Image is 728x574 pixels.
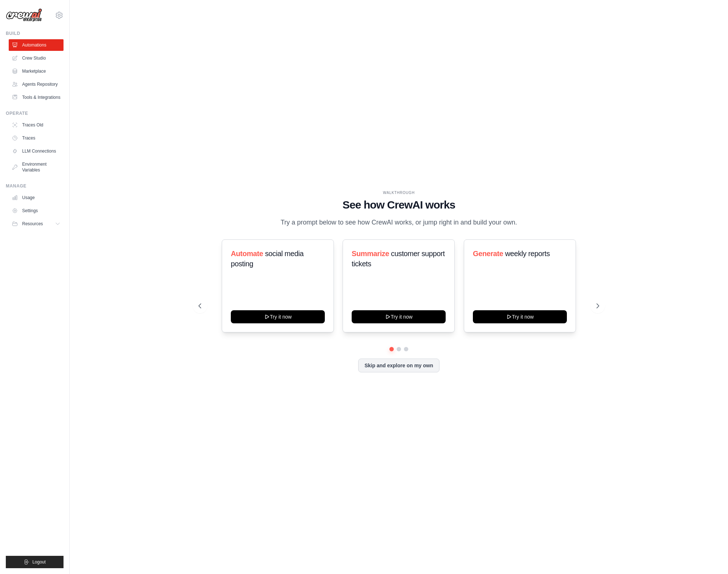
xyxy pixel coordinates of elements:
a: Crew Studio [9,52,64,64]
iframe: Chat Widget [692,539,728,574]
span: customer support tickets [352,250,445,268]
a: Traces Old [9,119,64,131]
div: WALKTHROUGH [199,190,599,195]
span: Generate [473,250,503,258]
a: Usage [9,192,64,203]
a: Tools & Integrations [9,92,64,103]
img: Logo [6,8,42,22]
button: Try it now [231,310,325,323]
a: Environment Variables [9,158,64,176]
button: Try it now [473,310,567,323]
div: Build [6,31,64,36]
button: Resources [9,218,64,230]
div: Manage [6,183,64,189]
button: Skip and explore on my own [358,359,439,372]
button: Try it now [352,310,446,323]
span: Resources [22,221,43,227]
span: Automate [231,250,263,258]
span: weekly reports [505,250,549,258]
a: LLM Connections [9,145,64,157]
a: Marketplace [9,65,64,77]
a: Traces [9,132,64,144]
span: Logout [32,559,46,565]
div: Operate [6,110,64,116]
span: Summarize [352,250,389,258]
a: Automations [9,39,64,51]
h1: See how CrewAI works [199,198,599,211]
a: Settings [9,205,64,217]
span: social media posting [231,250,304,268]
p: Try a prompt below to see how CrewAI works, or jump right in and build your own. [277,217,521,228]
a: Agents Repository [9,78,64,90]
button: Logout [6,556,64,568]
